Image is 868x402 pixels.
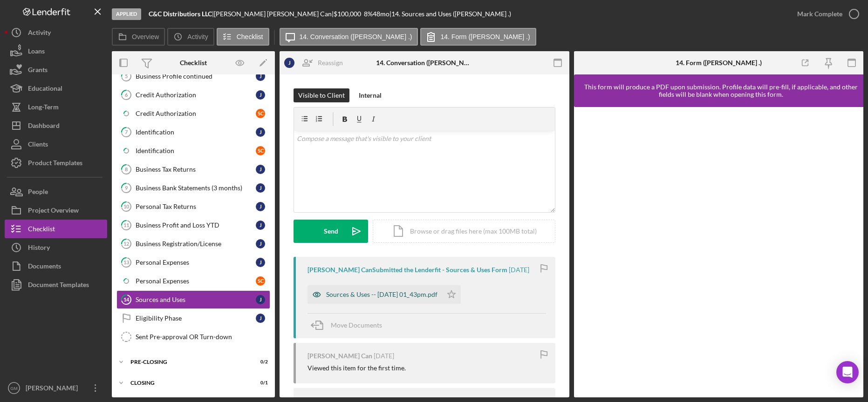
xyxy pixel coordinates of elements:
tspan: 5 [125,73,128,79]
div: J [256,72,265,81]
div: Personal Tax Returns [136,203,256,210]
div: J [256,127,265,137]
a: 5Business Profile continuedJ [116,67,270,86]
label: Activity [187,33,208,40]
div: Eligibility Phase [136,315,256,322]
div: Mark Complete [797,5,842,23]
button: Mark Complete [788,5,863,23]
a: Sent Pre-approval OR Turn-down [116,328,270,346]
b: C&C Distributiors LLC [149,10,212,18]
div: Identification [136,128,256,136]
div: [PERSON_NAME] Can [308,352,372,360]
div: Sources and Uses [136,296,256,303]
div: Identification [136,147,256,154]
div: Business Tax Returns [136,166,256,173]
a: 11Business Profit and Loss YTDJ [116,216,270,234]
div: J [256,202,265,211]
button: Send [294,220,368,243]
time: 2025-06-24 17:43 [509,266,529,274]
button: 14. Conversation ([PERSON_NAME] .) [280,28,418,46]
div: Applied [112,8,141,20]
div: | 14. Sources and Uses ([PERSON_NAME] .) [390,10,511,18]
div: S C [256,276,265,286]
div: Credit Authorization [136,110,256,117]
a: 14Sources and UsesJ [116,290,270,309]
button: Documents [5,257,107,275]
a: 10Personal Tax ReturnsJ [116,197,270,216]
div: Business Bank Statements (3 months) [136,184,256,192]
div: J [256,183,265,193]
div: Pre-Closing [130,359,245,365]
time: 2025-06-24 17:07 [374,352,394,360]
div: Reassign [318,54,343,72]
div: 14. Conversation ([PERSON_NAME] .) [376,59,472,67]
div: Visible to Client [298,88,345,102]
label: 14. Form ([PERSON_NAME] .) [440,33,530,40]
button: Sources & Uses -- [DATE] 01_43pm.pdf [308,285,461,304]
div: J [256,258,265,267]
tspan: 12 [123,241,129,247]
div: 0 / 2 [251,359,268,365]
div: S C [256,109,265,118]
div: 48 mo [373,10,390,18]
button: Checklist [217,28,269,46]
div: Sent Pre-approval OR Turn-down [136,333,270,341]
button: Visible to Client [294,88,349,102]
a: 9Business Bank Statements (3 months)J [116,179,270,197]
tspan: 6 [125,92,128,98]
tspan: 7 [125,129,128,135]
button: Internal [354,88,386,102]
div: Send [324,220,338,243]
button: J Reassign [280,54,352,72]
tspan: 9 [125,185,128,191]
tspan: 14 [123,296,130,302]
a: Credit AuthorizationSC [116,104,270,123]
div: 0 / 1 [251,380,268,386]
button: Overview [112,28,165,46]
tspan: 11 [123,222,129,228]
div: [PERSON_NAME] [PERSON_NAME] Can | [214,10,334,18]
div: J [256,221,265,230]
div: Document Templates [28,275,89,296]
button: Document Templates [5,275,107,294]
div: Internal [359,88,382,102]
a: Personal ExpensesSC [116,272,270,290]
div: J [256,314,265,323]
span: Move Documents [331,321,382,329]
a: Eligibility PhaseJ [116,309,270,328]
tspan: 13 [123,259,129,265]
label: 14. Conversation ([PERSON_NAME] .) [300,33,412,40]
div: Business Registration/License [136,240,256,248]
a: 6Credit AuthorizationJ [116,86,270,104]
div: J [284,58,294,68]
div: [PERSON_NAME] [23,379,84,400]
div: Personal Expenses [136,259,256,266]
tspan: 10 [123,203,130,209]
